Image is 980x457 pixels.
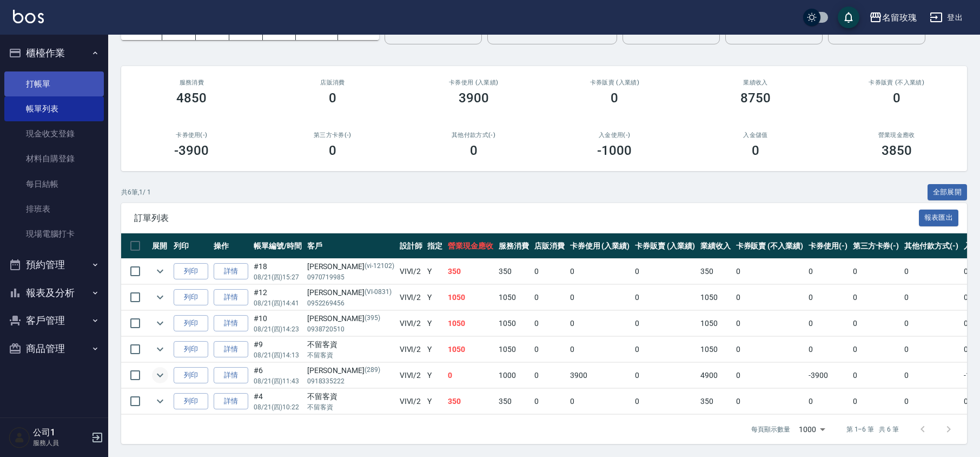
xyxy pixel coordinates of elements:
td: 0 [806,259,850,284]
h2: 第三方卡券(-) [275,132,390,139]
h3: 8750 [740,90,771,106]
td: 350 [698,259,733,284]
img: Person [9,427,30,448]
a: 詳情 [214,393,248,410]
td: 0 [806,285,850,310]
a: 詳情 [214,289,248,306]
p: 每頁顯示數量 [751,425,790,434]
td: 0 [850,259,902,284]
td: 1050 [445,285,496,310]
td: 3900 [567,363,633,388]
td: 0 [902,259,961,284]
td: Y [425,285,445,310]
th: 卡券販賣 (入業績) [632,233,698,259]
button: 商品管理 [4,335,104,363]
p: 08/21 (四) 14:41 [254,298,302,308]
a: 詳情 [214,341,248,358]
a: 每日結帳 [4,172,104,197]
th: 卡券使用(-) [806,233,850,259]
h3: -1000 [597,143,632,158]
td: 0 [733,311,806,336]
button: 全部展開 [928,184,968,201]
h2: 卡券使用 (入業績) [416,79,531,86]
div: 1000 [794,415,829,444]
h2: 卡券販賣 (不入業績) [839,79,954,86]
td: -3900 [806,363,850,388]
td: 0 [632,337,698,362]
td: #18 [251,259,304,284]
p: 0918335222 [307,376,394,386]
td: 0 [806,311,850,336]
th: 服務消費 [496,233,532,259]
span: 訂單列表 [134,213,919,224]
button: 報表及分析 [4,279,104,307]
td: 1050 [698,285,733,310]
td: #4 [251,389,304,414]
button: 列印 [174,315,208,332]
td: 1000 [496,363,532,388]
button: expand row [152,341,168,357]
td: 0 [850,363,902,388]
a: 詳情 [214,367,248,384]
p: 不留客資 [307,402,394,412]
td: 0 [632,389,698,414]
button: 列印 [174,393,208,410]
div: [PERSON_NAME] [307,261,394,272]
td: 1050 [496,337,532,362]
td: VIVI /2 [397,363,425,388]
h3: 0 [329,143,336,158]
td: Y [425,259,445,284]
td: 0 [632,259,698,284]
h2: 其他付款方式(-) [416,132,531,139]
button: 列印 [174,341,208,358]
td: VIVI /2 [397,337,425,362]
p: 服務人員 [33,438,88,448]
h3: 0 [470,143,478,158]
th: 指定 [425,233,445,259]
td: 0 [902,285,961,310]
td: #9 [251,337,304,362]
p: 共 6 筆, 1 / 1 [121,187,151,197]
div: [PERSON_NAME] [307,287,394,298]
th: 設計師 [397,233,425,259]
h3: 0 [329,90,336,106]
div: 名留玫瑰 [882,11,917,24]
td: 0 [850,285,902,310]
td: 1050 [496,285,532,310]
th: 卡券販賣 (不入業績) [733,233,806,259]
h2: 店販消費 [275,79,390,86]
td: 0 [567,259,633,284]
td: 0 [567,311,633,336]
a: 報表匯出 [919,212,959,223]
td: 0 [806,337,850,362]
td: 350 [698,389,733,414]
button: 報表匯出 [919,210,959,226]
td: VIVI /2 [397,259,425,284]
button: expand row [152,289,168,305]
td: Y [425,389,445,414]
th: 第三方卡券(-) [850,233,902,259]
td: 0 [632,311,698,336]
td: Y [425,311,445,336]
td: 0 [733,285,806,310]
a: 材料自購登錄 [4,146,104,171]
th: 帳單編號/時間 [251,233,304,259]
button: expand row [152,367,168,383]
td: #10 [251,311,304,336]
td: 0 [445,363,496,388]
td: 350 [445,259,496,284]
td: 0 [733,363,806,388]
td: 4900 [698,363,733,388]
p: 0970719985 [307,272,394,282]
a: 帳單列表 [4,96,104,121]
button: 預約管理 [4,251,104,279]
td: 0 [532,363,567,388]
th: 業績收入 [698,233,733,259]
button: save [838,6,859,28]
h2: 入金使用(-) [557,132,672,139]
button: expand row [152,315,168,331]
td: #6 [251,363,304,388]
td: 0 [532,259,567,284]
td: VIVI /2 [397,285,425,310]
div: [PERSON_NAME] [307,313,394,324]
